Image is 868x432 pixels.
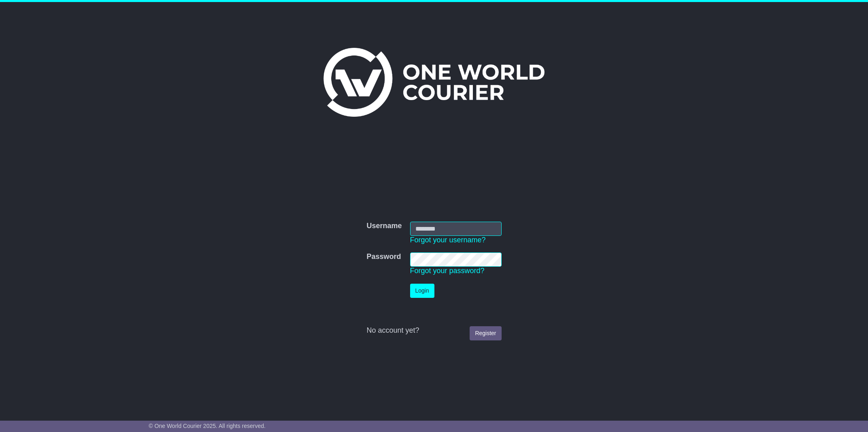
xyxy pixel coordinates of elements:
[366,252,401,261] label: Password
[366,326,501,335] div: No account yet?
[366,222,402,231] label: Username
[149,423,266,429] span: © One World Courier 2025. All rights reserved.
[410,267,485,275] a: Forgot your password?
[410,284,434,298] button: Login
[470,326,501,340] a: Register
[410,236,486,244] a: Forgot your username?
[323,48,545,117] img: One World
